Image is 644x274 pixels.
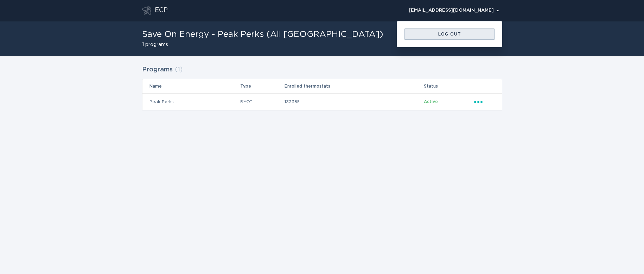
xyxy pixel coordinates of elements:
[406,5,502,16] button: Open user account details
[142,6,151,15] button: Go to dashboard
[284,93,423,110] td: 133385
[423,79,474,93] th: Status
[142,93,502,110] tr: 17f24b97e58a414881f77a8ad59767bc
[408,32,491,36] div: Log out
[474,98,495,106] div: Popover menu
[142,63,173,76] h2: Programs
[240,79,284,93] th: Type
[142,79,502,93] tr: Table Headers
[404,28,495,40] button: Log out
[284,79,423,93] th: Enrolled thermostats
[155,6,168,15] div: ECP
[142,79,240,93] th: Name
[240,93,284,110] td: BYOT
[142,30,383,39] h1: Save On Energy - Peak Perks (All [GEOGRAPHIC_DATA])
[142,42,383,47] h2: 1 programs
[142,93,240,110] td: Peak Perks
[409,8,499,13] div: [EMAIL_ADDRESS][DOMAIN_NAME]
[175,66,183,73] span: ( 1 )
[424,100,438,104] span: Active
